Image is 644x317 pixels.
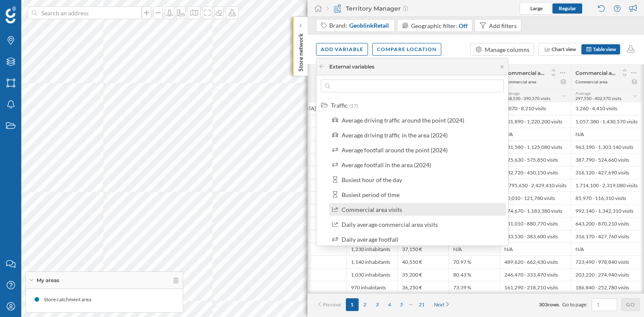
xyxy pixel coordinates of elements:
[342,236,398,243] div: Daily average footfall
[571,204,642,217] div: 992,140 - 1,342,310 visits
[571,230,642,243] div: 316,170 - 427,760 visits
[346,281,397,294] div: 970 inhabitants
[342,221,438,228] div: Daily average commercial area visits
[571,153,642,166] div: 387,790 - 524,660 visits
[559,301,560,308] span: .
[37,277,59,284] span: My areas
[593,46,616,52] span: Table view
[548,301,559,308] span: rows
[397,255,448,268] div: 40,550 €
[448,255,500,268] div: 70.97 %
[411,22,457,29] span: Geographic filter:
[397,281,448,294] div: 36,250 €
[342,117,464,124] div: Average driving traffic around the point (2024)
[333,4,342,13] img: territory-manager.svg
[571,255,642,268] div: 723,490 - 978,840 visits
[562,301,587,308] span: Go to page:
[500,128,571,140] div: N/A
[504,79,536,85] div: Commercial area
[500,153,571,166] div: 425,630 - 575,850 visits
[539,301,548,308] span: 303
[331,102,348,109] div: Traffic
[500,115,571,128] div: 901,890 - 1,220,200 visits
[504,70,545,76] span: Commercial area visits ([DATE] to [DATE])
[327,4,408,13] div: Territory Manager
[349,21,389,30] span: GeoblinkRetail
[397,268,448,281] div: 35,200 €
[552,46,576,52] span: Chart view
[571,191,642,204] div: 85,970 - 116,310 visits
[485,45,529,54] div: Manage columns
[504,96,550,101] span: 288,530 - 390,370 visits
[571,115,642,128] div: 1,057,380 - 1,430,570 visits
[571,140,642,153] div: 963,190 - 1,303,140 visits
[342,176,402,183] div: Busiest hour of the day
[6,6,16,23] img: Geoblink Logo
[342,191,400,198] div: Busiest period of time
[500,140,571,153] div: 831,580 - 1,125,080 visits
[489,21,517,30] div: Add filters
[342,206,402,213] div: Commercial area visits
[18,6,49,14] span: Support
[448,268,500,281] div: 80.43 %
[500,204,571,217] div: 874,670 - 1,183,380 visits
[575,96,621,101] span: 297,550 - 402,570 visits
[500,191,571,204] div: 90,010 - 121,780 visits
[397,243,448,255] div: 37,150 €
[500,243,571,255] div: N/A
[575,70,616,76] span: Commercial area visits ([DATE] to [DATE])
[459,21,468,30] div: Off
[342,146,448,154] div: Average footfall around the point (2024)
[342,161,431,168] div: Average footfall in the area (2024)
[571,268,642,281] div: 203,220 - 274,940 visits
[329,63,374,71] div: External variables
[500,230,571,243] div: 283,530 - 383,600 visits
[44,295,95,304] div: Store catchment area
[448,243,500,255] div: N/A
[571,179,642,191] div: 1,714,100 - 2,319,080 visits
[571,102,642,115] div: 3,260 - 4,410 visits
[329,21,390,30] div: Brand:
[500,179,571,191] div: 1,795,650 - 2,429,410 visits
[530,5,543,11] span: Large
[500,102,571,115] div: 6,070 - 8,210 visits
[571,281,642,294] div: 186,840 - 252,780 visits
[559,5,576,11] span: Regular
[500,166,571,179] div: 332,720 - 450,150 visits
[575,79,607,85] div: Commercial area
[500,217,571,230] div: 651,010 - 880,770 visits
[346,255,397,268] div: 1,140 inhabitants
[571,166,642,179] div: 316,120 - 427,690 visits
[571,243,642,255] div: N/A
[500,281,571,294] div: 161,290 - 218,210 visits
[448,281,500,294] div: 73.39 %
[575,91,591,96] span: Average
[571,217,642,230] div: 643,200 - 870,210 visits
[571,128,642,140] div: N/A
[504,91,520,96] span: Average
[349,103,358,109] span: (17)
[342,131,448,139] div: Average driving traffic in the area (2024)
[500,268,571,281] div: 246,470 - 333,470 visits
[594,300,615,309] input: 1
[346,243,397,255] div: 1,230 inhabitants
[346,268,397,281] div: 1,030 inhabitants
[500,255,571,268] div: 489,620 - 662,430 visits
[296,30,305,71] p: Store network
